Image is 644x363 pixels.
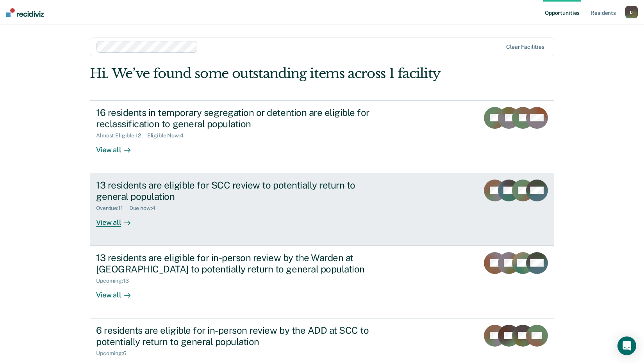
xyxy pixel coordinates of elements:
[90,173,554,246] a: 13 residents are eligible for SCC review to potentially return to general populationOverdue:11Due...
[96,139,140,154] div: View all
[96,278,135,284] div: Upcoming : 13
[96,212,140,227] div: View all
[96,284,140,299] div: View all
[96,252,370,275] div: 13 residents are eligible for in-person review by the Warden at [GEOGRAPHIC_DATA] to potentially ...
[129,205,162,212] div: Due now : 4
[147,132,190,139] div: Eligible Now : 4
[96,107,370,130] div: 16 residents in temporary segregation or detention are eligible for reclassification to general p...
[90,246,554,319] a: 13 residents are eligible for in-person review by the Warden at [GEOGRAPHIC_DATA] to potentially ...
[96,180,370,202] div: 13 residents are eligible for SCC review to potentially return to general population
[96,325,370,347] div: 6 residents are eligible for in-person review by the ADD at SCC to potentially return to general ...
[90,66,461,82] div: Hi. We’ve found some outstanding items across 1 facility
[96,350,133,357] div: Upcoming : 6
[90,100,554,173] a: 16 residents in temporary segregation or detention are eligible for reclassification to general p...
[96,205,129,212] div: Overdue : 11
[506,44,544,50] div: Clear facilities
[617,336,636,355] div: Open Intercom Messenger
[625,6,638,18] button: D
[96,132,147,139] div: Almost Eligible : 12
[6,8,44,17] img: Recidiviz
